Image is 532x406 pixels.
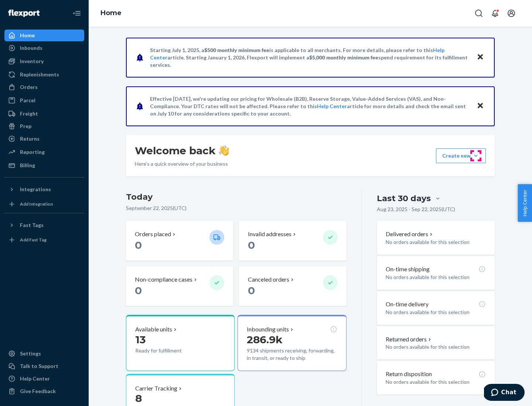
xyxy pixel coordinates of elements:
span: 13 [135,333,146,346]
p: On-time delivery [386,300,429,309]
button: Integrations [4,183,84,195]
img: Flexport logo [8,10,40,17]
button: Open account menu [504,6,519,21]
button: Close [475,101,485,111]
a: Help Center [4,373,84,385]
button: Help Center [518,184,532,222]
button: Create new [436,148,486,163]
p: Ready for fulfillment [135,347,204,354]
div: Returns [20,135,40,142]
div: Give Feedback [20,388,56,395]
ol: breadcrumbs [95,3,127,24]
div: Freight [20,110,38,117]
div: Last 30 days [377,193,431,204]
a: Settings [4,348,84,359]
div: Integrations [20,186,51,193]
a: Prep [4,120,84,132]
p: Effective [DATE], we're updating our pricing for Wholesale (B2B), Reserve Storage, Value-Added Se... [150,95,470,117]
span: 0 [135,284,142,297]
button: Close Navigation [69,6,84,21]
p: Available units [135,325,172,334]
div: Fast Tags [20,221,44,229]
div: Prep [20,123,31,130]
div: Add Integration [20,201,53,207]
div: Replenishments [20,71,59,78]
a: Home [4,30,84,41]
a: Replenishments [4,69,84,80]
a: Parcel [4,94,84,106]
span: 0 [135,239,142,251]
div: Inventory [20,58,44,65]
button: Delivered orders [386,230,434,238]
iframe: Opens a widget where you can chat to one of our agents [484,384,525,402]
button: Open Search Box [471,6,486,21]
p: No orders available for this selection [386,378,486,386]
div: Add Fast Tag [20,237,47,243]
p: No orders available for this selection [386,309,486,316]
span: $500 monthly minimum fee [204,47,269,53]
a: Inventory [4,55,84,67]
button: Talk to Support [4,360,84,372]
span: 8 [135,392,142,405]
a: Inbounds [4,42,84,54]
button: Fast Tags [4,219,84,231]
p: Return disposition [386,370,432,378]
button: Give Feedback [4,385,84,397]
button: Open notifications [488,6,502,21]
a: Add Integration [4,198,84,210]
a: Home [100,9,122,17]
h1: Welcome back [135,144,229,157]
div: Talk to Support [20,362,58,370]
p: Orders placed [135,230,171,238]
div: Inbounds [20,44,42,52]
div: Settings [20,350,41,357]
a: Returns [4,133,84,145]
div: Reporting [20,148,45,156]
button: Available units13Ready for fulfillment [126,315,235,371]
div: Billing [20,162,35,169]
p: Aug 23, 2025 - Sep 22, 2025 ( UTC ) [377,206,455,213]
button: Inbounding units286.9k9134 shipments receiving, forwarding, in transit, or ready to ship [238,315,346,371]
span: 0 [248,284,255,297]
p: Invalid addresses [248,230,291,238]
p: Inbounding units [247,325,289,334]
a: Freight [4,108,84,120]
p: Starting July 1, 2025, a is applicable to all merchants. For more details, please refer to this a... [150,47,470,69]
p: September 22, 2025 ( UTC ) [126,204,347,212]
a: Reporting [4,146,84,158]
p: No orders available for this selection [386,273,486,281]
button: Non-compliance cases 0 [126,266,233,306]
p: Canceled orders [248,275,289,284]
a: Orders [4,81,84,93]
p: 9134 shipments receiving, forwarding, in transit, or ready to ship [247,347,337,362]
div: Orders [20,83,38,91]
p: Carrier Tracking [135,384,177,393]
p: No orders available for this selection [386,238,486,246]
p: On-time shipping [386,265,430,273]
button: Returned orders [386,335,433,344]
a: Billing [4,159,84,171]
p: Non-compliance cases [135,275,192,284]
p: No orders available for this selection [386,343,486,351]
button: Close [475,52,485,63]
div: Home [20,32,35,39]
button: Canceled orders 0 [239,266,346,306]
span: 0 [248,239,255,251]
span: 286.9k [247,333,283,346]
button: Orders placed 0 [126,221,233,261]
img: hand-wave emoji [219,145,229,156]
div: Parcel [20,97,35,104]
div: Help Center [20,375,50,382]
span: $5,000 monthly minimum fee [309,54,378,61]
p: Here’s a quick overview of your business [135,160,229,168]
h3: Today [126,191,347,203]
button: Invalid addresses 0 [239,221,346,261]
a: Add Fast Tag [4,234,84,246]
a: Help Center [317,103,347,109]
